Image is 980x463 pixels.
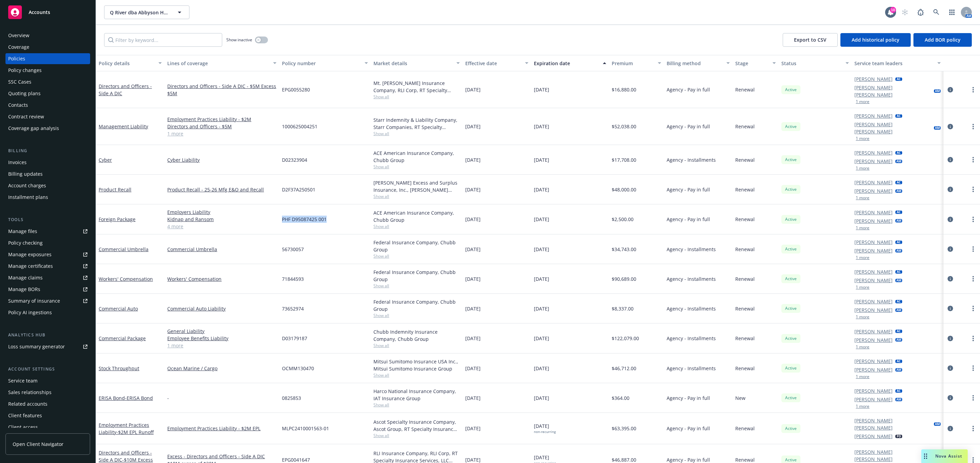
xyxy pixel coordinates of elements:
span: Renewal [735,86,755,93]
button: Add historical policy [840,33,911,47]
div: Federal Insurance Company, Chubb Group [373,298,459,313]
a: more [969,424,977,433]
span: Show all [373,131,459,136]
span: - $2M EPL Runoff [116,429,154,435]
div: Related accounts [8,399,47,409]
span: $48,000.00 [612,186,636,193]
span: Active [784,124,798,130]
span: $46,712.00 [612,365,636,372]
a: Start snowing [898,5,912,19]
a: Loss summary generator [5,341,90,352]
div: Policy changes [8,65,42,76]
span: - [167,394,169,402]
span: [DATE] [465,365,481,372]
a: [PERSON_NAME] [854,366,893,373]
div: Sales relationships [8,387,52,398]
div: Tools [5,216,90,223]
span: Open Client Navigator [13,440,63,448]
div: Chubb Indemnity Insurance Company, Chubb Group [373,328,459,343]
div: Lines of coverage [167,60,269,67]
a: Related accounts [5,399,90,409]
span: MLPC2410001563-01 [282,425,329,432]
div: Expiration date [534,60,599,67]
div: Overview [8,30,29,41]
div: Manage claims [8,272,43,283]
a: circleInformation [946,185,954,193]
span: [DATE] [534,394,549,402]
a: [PERSON_NAME] [854,209,893,216]
a: 1 more [167,130,276,137]
span: Agency - Pay in full [667,216,710,223]
span: Q River dba Abbyson Home [110,9,169,16]
span: PHF D95087425 001 [282,216,327,223]
div: Client access [8,422,38,433]
span: Agency - Installments [667,335,716,342]
a: Employers Liability [167,208,276,216]
a: Ocean Marine / Cargo [167,365,276,372]
span: 56730057 [282,246,304,253]
div: SSC Cases [8,76,31,87]
a: Policy changes [5,65,90,76]
span: [DATE] [465,246,481,253]
div: Mitsui Sumitomo Insurance USA Inc., Mitsui Sumitomo Insurance Group [373,358,459,372]
span: [DATE] [465,335,481,342]
a: more [969,394,977,402]
span: Add BOR policy [925,37,961,43]
span: Agency - Installments [667,156,716,163]
span: Show all [373,402,459,408]
a: Workers' Compensation [167,275,276,283]
a: [PERSON_NAME] [PERSON_NAME] [854,84,931,98]
a: Billing updates [5,169,90,179]
div: Billing [5,147,90,154]
a: more [969,185,977,193]
span: Agency - Pay in full [667,86,710,93]
span: $364.00 [612,394,629,402]
a: Accounts [5,3,90,22]
a: General Liability [167,328,276,335]
a: [PERSON_NAME] [854,396,893,403]
span: - ERISA Bond [125,395,153,401]
a: Report a Bug [914,5,927,19]
a: Cyber [99,157,112,163]
span: Active [784,305,798,312]
span: Show all [373,372,459,378]
div: Account settings [5,366,90,373]
span: [DATE] [534,186,549,193]
button: Service team leaders [852,55,943,71]
a: circleInformation [946,275,954,283]
div: 10 [890,7,896,13]
button: Status [779,55,852,71]
div: Policy details [99,60,154,67]
span: [DATE] [465,275,481,283]
span: Show all [373,164,459,170]
a: [PERSON_NAME] [PERSON_NAME] [854,121,931,135]
div: Ascot Specialty Insurance Company, Ascot Group, RT Specialty Insurance Services, LLC (RSG Special... [373,418,459,433]
a: Commercial Package [99,335,146,342]
div: Policy number [282,60,360,67]
a: circleInformation [946,304,954,313]
a: [PERSON_NAME] [854,298,893,305]
div: Starr Indemnity & Liability Company, Starr Companies, RT Specialty Insurance Services, LLC (RSG S... [373,116,459,131]
div: Harco National Insurance Company, IAT Insurance Group [373,388,459,402]
div: Policies [8,53,25,64]
div: Federal Insurance Company, Chubb Group [373,269,459,283]
button: Export to CSV [783,33,838,47]
a: Management Liability [99,123,148,130]
div: Billing method [667,60,722,67]
a: 1 more [167,342,276,349]
div: Federal Insurance Company, Chubb Group [373,239,459,253]
a: Employee Benefits Liability [167,335,276,342]
span: Active [784,276,798,282]
span: Nova Assist [935,453,962,459]
span: [DATE] [534,365,549,372]
a: Manage exposures [5,249,90,260]
a: circleInformation [946,424,954,433]
div: Analytics hub [5,332,90,338]
span: [DATE] [534,123,549,130]
span: Accounts [29,10,50,15]
a: Commercial Auto [99,305,138,312]
a: Overview [5,30,90,41]
a: more [969,122,977,131]
div: Coverage [8,42,29,53]
div: ACE American Insurance Company, Chubb Group [373,149,459,164]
